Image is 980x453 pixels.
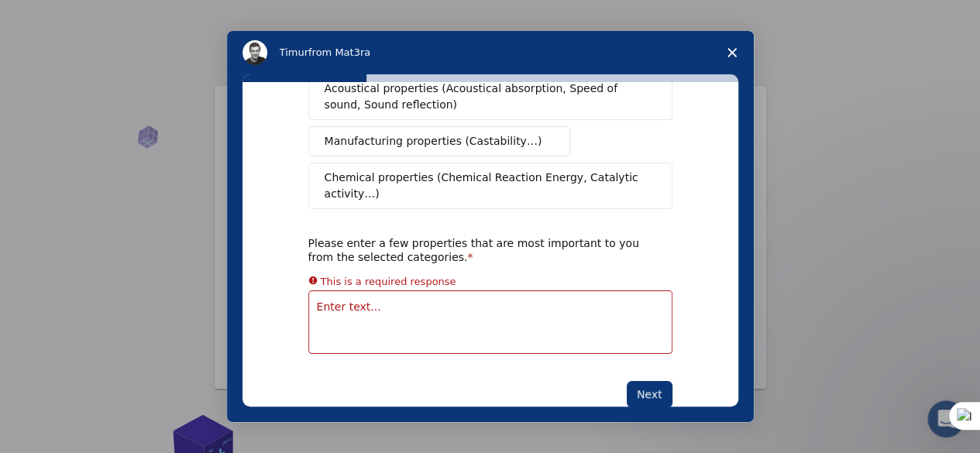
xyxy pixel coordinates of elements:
[308,46,370,58] span: from Mat3ra
[325,170,645,202] span: Chemical properties (Chemical Reaction Energy, Catalytic activity…)
[280,46,308,58] span: Timur
[710,31,754,74] span: Close survey
[321,273,456,290] div: This is a required response
[308,74,672,120] button: Acoustical properties (Acoustical absorption, Speed of sound, Sound reflection)
[308,236,649,264] div: Please enter a few properties that are most important to you from the selected categories.
[308,126,571,156] button: Manufacturing properties (Castability…)
[627,381,672,407] button: Next
[308,163,672,209] button: Chemical properties (Chemical Reaction Energy, Catalytic activity…)
[308,290,672,354] textarea: Enter text...
[242,40,267,65] img: Profile image for Timur
[31,11,87,25] span: Support
[325,81,647,113] span: Acoustical properties (Acoustical absorption, Speed of sound, Sound reflection)
[325,133,542,149] span: Manufacturing properties (Castability…)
